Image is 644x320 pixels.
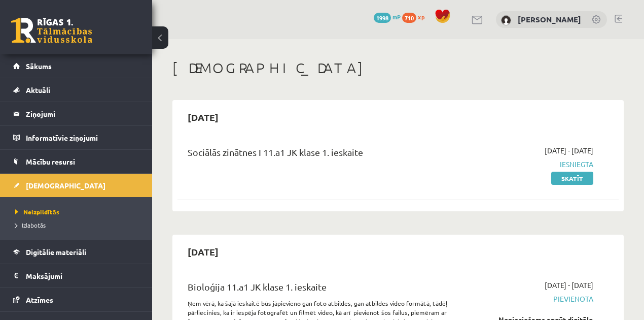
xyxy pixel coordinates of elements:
[15,207,142,216] a: Neizpildītās
[26,264,139,287] legend: Maksājumi
[545,145,593,156] span: [DATE] - [DATE]
[177,240,229,264] h2: [DATE]
[26,295,53,304] span: Atzīmes
[13,78,139,102] a: Aktuāli
[11,18,92,43] a: Rīgas 1. Tālmācības vidusskola
[26,102,139,125] legend: Ziņojumi
[392,13,401,21] span: mP
[172,59,624,77] h1: [DEMOGRAPHIC_DATA]
[13,54,139,78] a: Sākums
[13,102,139,125] a: Ziņojumi
[518,14,581,24] a: [PERSON_NAME]
[13,264,139,287] a: Maksājumi
[545,280,593,291] span: [DATE] - [DATE]
[468,159,593,170] span: Iesniegta
[13,288,139,311] a: Atzīmes
[26,85,50,94] span: Aktuāli
[402,13,416,23] span: 710
[26,181,105,190] span: [DEMOGRAPHIC_DATA]
[188,280,453,299] div: Bioloģija 11.a1 JK klase 1. ieskaite
[418,13,424,21] span: xp
[26,126,139,149] legend: Informatīvie ziņojumi
[374,13,401,21] a: 1998 mP
[501,15,511,25] img: Viktorija Bērziņa
[13,240,139,264] a: Digitālie materiāli
[188,145,453,164] div: Sociālās zinātnes I 11.a1 JK klase 1. ieskaite
[13,126,139,149] a: Informatīvie ziņojumi
[177,105,229,129] h2: [DATE]
[26,61,52,71] span: Sākums
[551,172,593,185] a: Skatīt
[15,221,46,229] span: Izlabotās
[13,150,139,173] a: Mācību resursi
[13,174,139,197] a: [DEMOGRAPHIC_DATA]
[374,13,391,23] span: 1998
[26,247,86,257] span: Digitālie materiāli
[468,294,593,304] span: Pievienota
[15,208,59,216] span: Neizpildītās
[402,13,430,21] a: 710 xp
[15,220,142,230] a: Izlabotās
[26,157,75,166] span: Mācību resursi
